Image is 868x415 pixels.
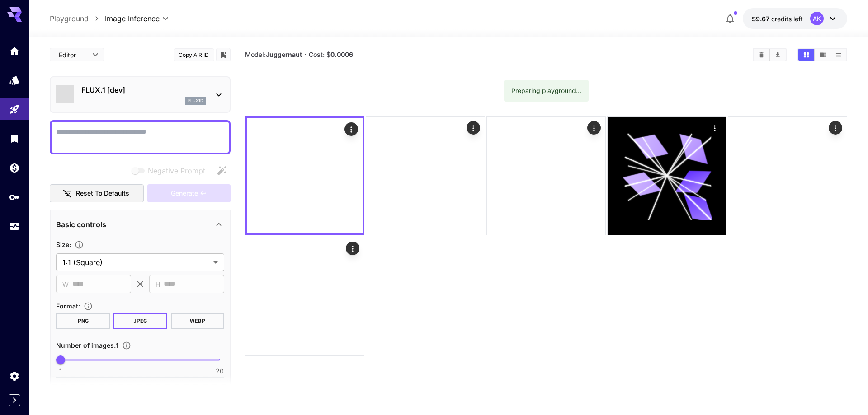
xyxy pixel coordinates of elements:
[245,51,302,58] span: Model:
[829,121,842,135] div: Actions
[171,313,225,329] button: WEBP
[59,50,87,60] span: Editor
[50,13,89,24] a: Playground
[266,51,302,58] b: Juggernaut
[9,394,20,406] button: Expand sidebar
[56,219,106,230] p: Basic controls
[346,242,359,255] div: Actions
[71,240,87,249] button: Adjust the dimensions of the generated image by specifying its width and height in pixels, or sel...
[810,12,824,25] div: AK
[81,84,206,95] p: FLUX.1 [dev]
[753,48,787,61] div: Clear AllDownload All
[188,98,203,104] p: flux1d
[80,302,96,311] button: Choose the file format for the output image.
[304,49,307,60] p: ·
[309,51,353,58] span: Cost: $
[62,279,69,289] span: W
[9,133,20,144] div: Library
[770,49,786,61] button: Download All
[50,13,105,24] nav: breadcrumb
[118,341,135,350] button: Specify how many images to generate in a single request. Each image generation will be charged se...
[9,191,20,203] div: API Keys
[50,184,144,203] button: Reset to defaults
[511,83,581,99] div: Preparing playground...
[830,49,846,61] button: Show media in list view
[797,48,847,61] div: Show media in grid viewShow media in video viewShow media in list view
[9,370,20,382] div: Settings
[56,341,118,349] span: Number of images : 1
[9,75,20,86] div: Models
[105,13,160,24] span: Image Inference
[815,49,830,61] button: Show media in video view
[798,49,814,61] button: Show media in grid view
[9,221,20,232] div: Usage
[587,121,601,135] div: Actions
[9,104,20,115] div: Playground
[219,49,227,60] button: Add to library
[56,81,224,108] div: FLUX.1 [dev]flux1d
[59,367,62,376] span: 1
[743,8,847,29] button: $9.67028AK
[9,45,20,56] div: Home
[174,48,214,61] button: Copy AIR ID
[130,165,212,176] span: Negative prompts are not compatible with the selected model.
[62,257,210,268] span: 1:1 (Square)
[113,313,167,329] button: JPEG
[708,121,722,135] div: Actions
[156,279,160,289] span: H
[216,367,224,376] span: 20
[56,214,224,235] div: Basic controls
[467,121,480,135] div: Actions
[56,302,80,310] span: Format :
[752,14,803,23] div: $9.67028
[56,241,71,248] span: Size :
[148,165,205,176] span: Negative Prompt
[330,51,353,58] b: 0.0006
[56,313,110,329] button: PNG
[754,49,769,61] button: Clear All
[771,15,803,23] span: credits left
[9,162,20,173] div: Wallet
[344,122,358,136] div: Actions
[752,15,771,23] span: $9.67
